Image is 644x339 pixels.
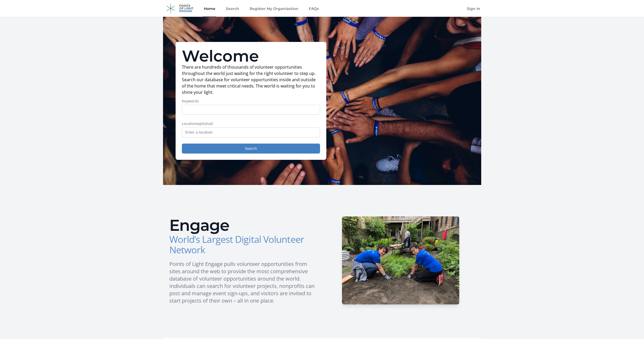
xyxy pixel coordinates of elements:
[342,216,459,304] img: HCSC-H_1.JPG
[182,48,320,64] h1: Welcome
[182,144,320,154] button: Search
[182,64,320,95] p: There are hundreds of thousands of volunteer opportunities throughout the world just waiting for ...
[182,99,320,104] label: Keywords
[169,260,318,304] p: Points of Light Engage pulls volunteer opportunities from sites around the web to provide the mos...
[197,121,213,126] span: (optional)
[182,127,320,137] input: Enter a location
[169,234,318,255] h3: World’s Largest Digital Volunteer Network
[182,121,320,126] label: Location
[169,217,318,233] h2: Engage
